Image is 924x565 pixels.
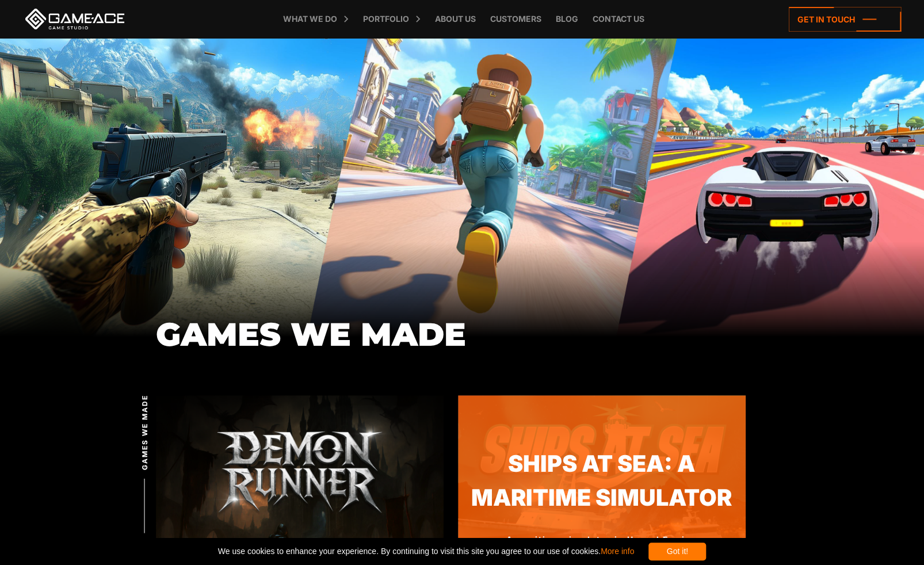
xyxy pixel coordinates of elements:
h1: GAMES WE MADE [156,317,769,353]
div: Got it! [648,543,706,560]
a: Get in touch [789,7,901,32]
a: More info [601,547,634,556]
span: We use cookies to enhance your experience. By continuing to visit this site you agree to our use ... [218,543,634,560]
div: A maritime simulator in Unreal Engine [458,533,746,545]
a: Ships At Sea: A Maritime Simulator [458,447,746,516]
span: GAMES WE MADE [139,394,150,469]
